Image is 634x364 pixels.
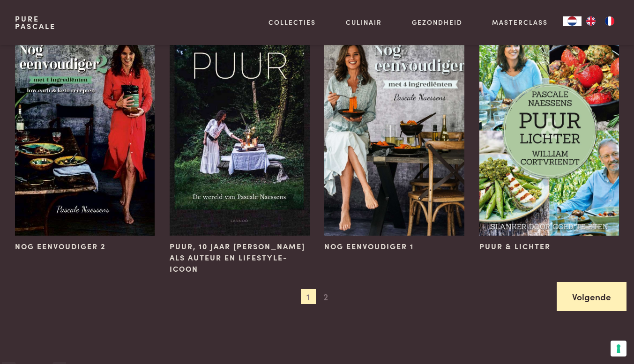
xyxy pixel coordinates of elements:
[170,26,309,236] img: PUUR, 10 jaar Pascale Naessens als auteur en lifestyle-icoon
[412,17,462,27] a: Gezondheid
[324,241,414,252] span: Nog eenvoudiger 1
[346,17,382,27] a: Culinair
[492,17,548,27] a: Masterclass
[15,26,155,252] a: Nog eenvoudiger 2 Nog eenvoudiger 2
[170,241,309,275] span: PUUR, 10 jaar [PERSON_NAME] als auteur en lifestyle-icoon
[611,341,627,357] button: Uw voorkeuren voor toestemming voor trackingtechnologieën
[563,16,582,26] a: NL
[15,241,106,252] span: Nog eenvoudiger 2
[479,241,551,252] span: Puur & Lichter
[15,15,56,30] a: PurePascale
[479,26,619,236] img: Puur &#038; Lichter
[582,16,600,26] a: EN
[600,16,619,26] a: FR
[324,26,464,236] img: Nog eenvoudiger 1
[479,26,619,252] a: Puur &#038; Lichter Puur & Lichter
[318,289,333,304] span: 2
[557,282,627,312] a: Volgende
[324,26,464,252] a: Nog eenvoudiger 1 Nog eenvoudiger 1
[170,26,309,275] a: PUUR, 10 jaar Pascale Naessens als auteur en lifestyle-icoon PUUR, 10 jaar [PERSON_NAME] als aute...
[563,16,619,26] aside: Language selected: Nederlands
[15,26,155,236] img: Nog eenvoudiger 2
[563,16,582,26] div: Language
[582,16,619,26] ul: Language list
[301,289,316,304] span: 1
[269,17,316,27] a: Collecties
